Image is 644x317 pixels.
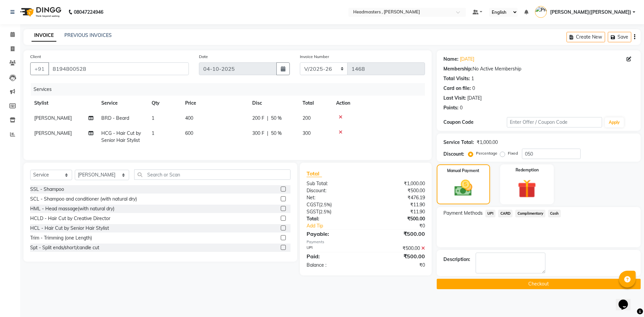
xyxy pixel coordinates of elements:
[303,130,311,136] span: 300
[302,252,366,260] div: Paid:
[507,117,602,127] input: Enter Offer / Coupon Code
[30,62,49,75] button: +91
[248,96,299,111] th: Disc
[30,186,64,193] div: SSL - Shampoo
[303,115,311,121] span: 200
[307,239,425,245] div: Payments
[32,30,56,42] a: INVOICE
[299,96,332,111] th: Total
[30,244,99,251] div: Spt - Split ends/short/candle cut
[515,210,545,217] span: Complimentary
[97,96,148,111] th: Service
[366,194,430,201] div: ₹476.19
[332,96,425,111] th: Action
[302,215,366,222] div: Total:
[30,215,110,222] div: HCLD - Hair Cut by Creative Director
[134,169,290,180] input: Search or Scan
[366,262,430,269] div: ₹0
[443,151,464,158] div: Discount:
[152,115,154,121] span: 1
[252,130,264,137] span: 300 F
[366,180,430,187] div: ₹1,000.00
[567,32,605,42] button: Create New
[30,196,137,203] div: SCL - Shampoo and conditioner (with natural dry)
[366,215,430,222] div: ₹500.00
[302,222,376,229] a: Add Tip
[320,202,330,207] span: 2.5%
[307,209,319,215] span: SGST
[307,202,319,208] span: CGST
[443,256,470,263] div: Description:
[447,168,479,174] label: Manual Payment
[443,56,459,63] div: Name:
[443,95,466,102] div: Last Visit:
[548,210,561,217] span: Cash
[101,115,129,121] span: BRD - Beard
[17,3,63,21] img: logo
[443,75,470,82] div: Total Visits:
[101,130,141,143] span: HCG - Hair Cut by Senior Hair Stylist
[302,187,366,194] div: Discount:
[616,290,637,310] iframe: chat widget
[516,167,539,173] label: Redemption
[34,130,72,136] span: [PERSON_NAME]
[449,178,478,198] img: _cash.svg
[460,104,463,111] div: 0
[477,139,498,146] div: ₹1,000.00
[443,139,474,146] div: Service Total:
[31,83,430,96] div: Services
[366,208,430,215] div: ₹11.90
[443,119,507,126] div: Coupon Code
[443,85,471,92] div: Card on file:
[302,194,366,201] div: Net:
[608,32,631,42] button: Save
[181,96,248,111] th: Price
[74,3,103,21] b: 08047224946
[472,85,475,92] div: 0
[185,115,193,121] span: 400
[437,279,641,289] button: Checkout
[271,130,282,137] span: 50 %
[271,115,282,122] span: 50 %
[307,170,322,177] span: Total
[199,54,208,60] label: Date
[471,75,474,82] div: 1
[302,262,366,269] div: Balance :
[302,230,366,238] div: Payable:
[366,187,430,194] div: ₹500.00
[467,95,482,102] div: [DATE]
[34,115,72,121] span: [PERSON_NAME]
[376,222,430,229] div: ₹0
[64,32,112,38] a: PREVIOUS INVOICES
[485,210,496,217] span: UPI
[302,245,366,252] div: UPI
[320,209,330,214] span: 2.5%
[30,54,41,60] label: Client
[267,115,268,122] span: |
[508,150,518,156] label: Fixed
[302,201,366,208] div: ( )
[366,252,430,260] div: ₹500.00
[443,210,483,217] span: Payment Methods
[302,180,366,187] div: Sub Total:
[148,96,181,111] th: Qty
[476,150,497,156] label: Percentage
[443,65,634,72] div: No Active Membership
[443,65,473,72] div: Membership:
[366,201,430,208] div: ₹11.90
[30,96,97,111] th: Stylist
[535,6,547,18] img: Pramod gupta(shaurya)
[366,230,430,238] div: ₹500.00
[48,62,189,75] input: Search by Name/Mobile/Email/Code
[30,234,92,242] div: Trim - Trimming (one Length)
[300,54,329,60] label: Invoice Number
[550,9,631,16] span: [PERSON_NAME]([PERSON_NAME])
[460,56,474,63] a: [DATE]
[366,245,430,252] div: ₹500.00
[443,104,459,111] div: Points:
[252,115,264,122] span: 200 F
[152,130,154,136] span: 1
[30,205,114,212] div: HML - Head massage(with natural dry)
[267,130,268,137] span: |
[302,208,366,215] div: ( )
